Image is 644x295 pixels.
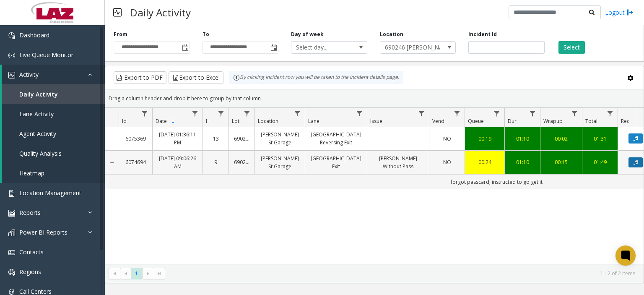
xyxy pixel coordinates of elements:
a: Queue Filter Menu [491,108,503,119]
a: Vend Filter Menu [452,108,463,119]
label: To [203,31,209,38]
button: Export to PDF [114,71,166,84]
span: Live Queue Monitor [19,51,73,59]
span: Issue [370,117,382,125]
a: [PERSON_NAME] St Garage [260,154,300,170]
a: 00:19 [470,135,499,143]
a: Total Filter Menu [605,108,616,119]
img: 'icon' [8,269,15,276]
span: Date [156,117,167,125]
span: Heatmap [19,169,44,177]
a: 00:02 [545,135,577,143]
span: Select day... [291,42,352,53]
span: Rec. [621,117,631,125]
a: 01:10 [510,158,535,166]
a: [GEOGRAPHIC_DATA] Exit [310,154,362,170]
span: Total [585,117,597,125]
span: NO [443,135,451,142]
span: Lane [308,117,319,125]
a: 00:24 [470,158,499,166]
span: Wrapup [543,117,563,125]
span: Sortable [170,118,177,125]
span: Quality Analysis [19,149,62,157]
span: Dur [508,117,517,125]
img: 'icon' [8,249,15,256]
a: Issue Filter Menu [416,108,427,119]
kendo-pager-info: 1 - 2 of 2 items [170,270,635,277]
img: 'icon' [8,52,15,59]
label: Incident Id [468,31,497,38]
span: Activity [19,70,39,78]
span: Agent Activity [19,130,56,138]
a: 6074694 [124,158,147,166]
a: Location Filter Menu [292,108,303,119]
img: 'icon' [8,230,15,236]
span: NO [443,159,451,166]
a: [GEOGRAPHIC_DATA] Reversing Exit [310,131,362,146]
span: Id [122,117,127,125]
div: Drag a column header and drop it here to group by that column [105,91,644,106]
a: [DATE] 09:06:26 AM [158,154,197,170]
a: 13 [208,135,223,143]
span: Toggle popup [269,42,278,53]
a: Wrapup Filter Menu [569,108,580,119]
a: NO [434,135,460,143]
img: 'icon' [8,32,15,39]
a: 690246 [234,158,249,166]
a: 690246 [234,135,249,143]
img: logout [627,8,634,17]
span: Lot [232,117,239,125]
span: Contacts [19,248,44,256]
a: Dur Filter Menu [527,108,538,119]
a: Id Filter Menu [139,108,151,119]
button: Select [558,41,585,54]
span: Location [258,117,278,125]
img: 'icon' [8,190,15,197]
div: 01:49 [587,158,613,166]
a: H Filter Menu [216,108,227,119]
a: Daily Activity [2,84,105,104]
a: NO [434,158,460,166]
label: Day of week [291,31,324,38]
span: Daily Activity [19,90,58,98]
a: 6075369 [124,135,147,143]
img: infoIcon.svg [233,74,240,81]
div: Data table [105,108,644,264]
a: Activity [2,65,105,84]
a: 00:15 [545,158,577,166]
span: Queue [468,117,484,125]
span: H [206,117,210,125]
h3: Daily Activity [126,2,195,23]
label: From [114,31,127,38]
button: Export to Excel [169,71,223,84]
a: 9 [208,158,223,166]
span: Page 1 [131,268,142,279]
a: Lot Filter Menu [241,108,253,119]
span: Location Management [19,189,81,197]
a: [DATE] 01:36:11 PM [158,131,197,146]
span: Toggle popup [180,42,190,53]
a: [PERSON_NAME] St Garage [260,131,300,146]
a: Quality Analysis [2,144,105,163]
img: 'icon' [8,72,15,78]
a: [PERSON_NAME] Without Pass [372,154,424,170]
img: pageIcon [113,2,122,23]
a: Lane Activity [2,104,105,124]
a: Date Filter Menu [190,108,201,119]
a: Heatmap [2,163,105,183]
img: 'icon' [8,210,15,217]
span: Vend [432,117,444,125]
a: 01:31 [587,135,613,143]
a: 01:10 [510,135,535,143]
span: 690246 [PERSON_NAME][GEOGRAPHIC_DATA] [380,42,441,53]
span: Power BI Reports [19,228,68,236]
div: By clicking Incident row you will be taken to the incident details page. [229,71,403,84]
span: Reports [19,209,41,217]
